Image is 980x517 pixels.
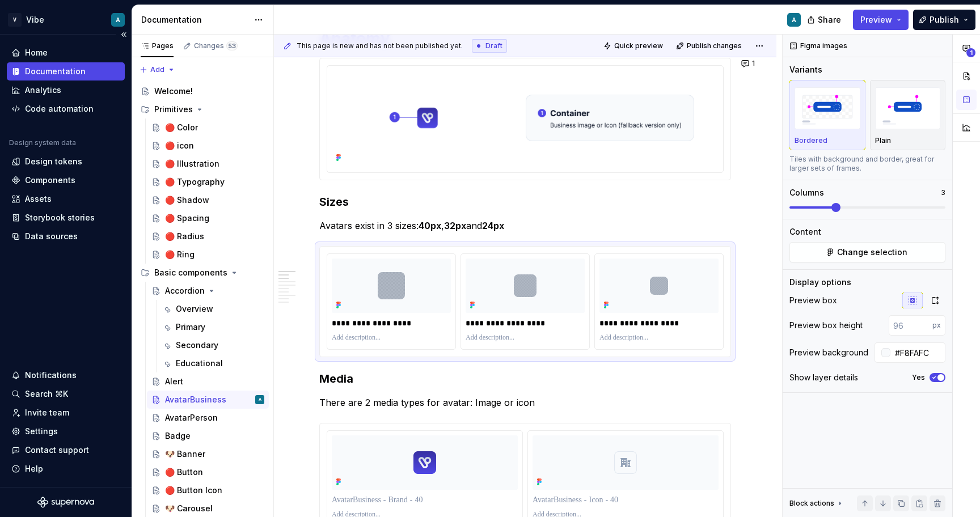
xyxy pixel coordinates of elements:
div: 🔴 Spacing [165,213,209,224]
span: This page is new and has not been published yet. [297,41,463,50]
strong: 32px [444,220,466,231]
div: A [259,394,261,405]
div: A [792,15,796,24]
a: Assets [7,190,125,208]
a: 🐶 Banner [147,445,269,463]
div: Vibe [26,14,44,26]
span: 1 [752,59,755,68]
div: Display options [789,277,851,288]
div: Secondary [176,340,218,351]
button: Publish [913,10,975,30]
p: Bordered [795,136,827,145]
div: Educational [176,358,223,369]
a: Code automation [7,100,125,118]
div: Basic components [154,267,227,278]
span: 1 [966,48,975,57]
div: Columns [789,187,824,198]
div: Storybook stories [25,212,95,223]
div: Data sources [25,231,78,242]
div: Tiles with background and border, great for larger sets of frames. [789,155,945,173]
a: Secondary [158,336,269,354]
div: AvatarPerson [165,412,218,423]
button: Share [801,10,848,30]
div: 🔴 Color [165,122,198,133]
a: Design tokens [7,152,125,171]
div: Code automation [25,103,94,115]
button: Contact support [7,441,125,459]
div: AvatarBusiness [165,394,226,405]
a: Badge [147,427,269,445]
a: 🔴 Spacing [147,209,269,227]
div: Preview box height [789,320,863,331]
div: Contact support [25,444,89,456]
div: Block actions [789,495,844,511]
a: 🔴 Illustration [147,155,269,173]
a: Components [7,171,125,189]
span: Preview [860,14,892,26]
a: Home [7,44,125,62]
p: 3 [941,188,945,197]
div: 🔴 Shadow [165,194,209,206]
div: Badge [165,430,191,442]
a: Educational [158,354,269,372]
a: Documentation [7,62,125,80]
div: Design system data [9,138,76,147]
a: Settings [7,422,125,440]
svg: Supernova Logo [37,497,94,508]
a: AvatarPerson [147,409,269,427]
img: placeholder [795,87,860,129]
button: placeholderBordered [789,80,865,150]
input: 96 [889,315,932,336]
div: Preview box [789,295,837,306]
button: Quick preview [600,38,668,54]
button: Preview [853,10,909,30]
button: Help [7,460,125,478]
div: Content [789,226,821,238]
div: 🔴 Button [165,467,203,478]
a: 🔴 Button Icon [147,481,269,499]
span: Draft [485,41,502,50]
span: Change selection [837,247,907,258]
div: Help [25,463,43,474]
span: 53 [226,41,238,50]
div: Invite team [25,407,69,418]
div: Design tokens [25,156,82,167]
a: 🔴 Shadow [147,191,269,209]
span: Publish changes [687,41,742,50]
span: Add [150,65,164,74]
div: Preview background [789,347,868,358]
span: Share [818,14,841,26]
button: Collapse sidebar [116,27,132,43]
div: Overview [176,303,213,315]
div: Primary [176,321,205,333]
a: Storybook stories [7,209,125,227]
div: Notifications [25,370,77,381]
div: Basic components [136,264,269,282]
div: Documentation [25,66,86,77]
a: Alert [147,372,269,391]
a: Invite team [7,404,125,422]
div: Settings [25,426,58,437]
h3: Sizes [319,194,731,210]
strong: 24px [482,220,504,231]
p: Plain [875,136,891,145]
p: Avatars exist in 3 sizes: , and [319,219,731,232]
img: placeholder [875,87,941,129]
a: Analytics [7,81,125,99]
div: 🐶 Banner [165,448,205,460]
a: 🔴 icon [147,137,269,155]
div: Primitives [136,100,269,118]
a: 🔴 Typography [147,173,269,191]
div: 🔴 icon [165,140,194,151]
div: A [116,15,120,24]
a: Accordion [147,282,269,300]
div: Variants [789,64,822,75]
div: 🐶 Carousel [165,503,213,514]
h3: Media [319,371,731,387]
div: Pages [141,41,174,50]
div: Accordion [165,285,205,296]
button: Change selection [789,242,945,262]
div: Analytics [25,84,61,96]
a: Primary [158,318,269,336]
